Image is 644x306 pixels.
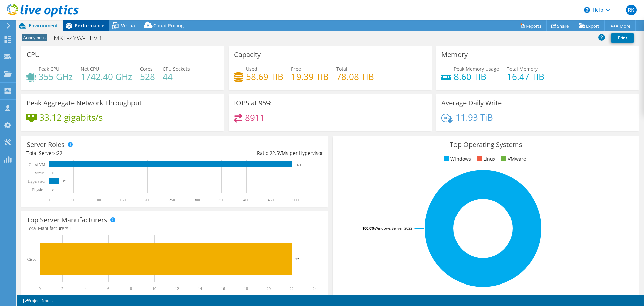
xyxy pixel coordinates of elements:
h4: 78.08 TiB [336,73,374,80]
div: Ratio: VMs per Hypervisor [175,149,323,157]
svg: \n [584,7,590,13]
text: 6 [107,286,109,291]
span: CPU Sockets [163,65,190,72]
h3: Server Roles [26,141,65,148]
text: 300 [194,198,200,202]
li: VMware [500,155,526,163]
li: Windows [442,155,471,163]
text: 2 [61,286,63,291]
text: 22 [295,257,299,261]
span: 1 [69,225,72,231]
text: 500 [292,198,299,202]
text: Virtual [35,171,46,175]
span: Free [291,65,301,72]
span: Used [246,65,257,72]
h4: 16.47 TiB [507,73,544,80]
h3: CPU [26,51,40,58]
a: More [604,20,636,31]
span: 22 [57,150,62,156]
text: 250 [169,198,175,202]
h3: Top Operating Systems [338,141,634,148]
text: 22 [63,180,66,183]
span: Peak Memory Usage [454,65,499,72]
tspan: 100.0% [362,226,375,231]
text: 100 [95,198,101,202]
span: 22.5 [270,150,279,156]
text: 22 [290,286,294,291]
text: 24 [313,286,317,291]
li: Linux [475,155,495,163]
text: 150 [120,198,126,202]
text: 8 [130,286,132,291]
h4: 33.12 gigabits/s [39,114,103,121]
text: 12 [175,286,179,291]
h4: 11.93 TiB [455,114,493,121]
span: RK [626,5,637,15]
span: Total Memory [507,65,538,72]
h3: Memory [441,51,468,58]
h4: 528 [140,73,155,80]
span: Virtual [121,22,137,29]
tspan: Windows Server 2022 [375,226,412,231]
text: 16 [221,286,225,291]
h3: Peak Aggregate Network Throughput [26,99,142,107]
text: 494 [296,163,301,166]
span: Cloud Pricing [153,22,184,29]
text: 18 [244,286,248,291]
text: 20 [267,286,271,291]
text: 0 [39,286,41,291]
span: Performance [75,22,104,29]
h4: 355 GHz [39,73,73,80]
span: Total [336,65,347,72]
text: Cisco [27,257,36,262]
text: 200 [144,198,150,202]
h3: Capacity [234,51,261,58]
a: Export [574,20,605,31]
text: Physical [32,187,46,192]
h4: 19.39 TiB [291,73,329,80]
a: Reports [515,20,547,31]
h4: 8911 [245,114,265,121]
text: 0 [48,198,50,202]
a: Print [611,33,634,43]
h4: 1742.40 GHz [80,73,132,80]
span: Peak CPU [39,65,59,72]
h3: IOPS at 95% [234,99,272,107]
a: Project Notes [18,296,57,305]
h1: MKE-ZYW-HPV3 [51,34,112,42]
text: 4 [85,286,87,291]
a: Share [546,20,574,31]
h3: Average Daily Write [441,99,502,107]
h4: 44 [163,73,190,80]
text: 350 [218,198,224,202]
h4: Total Manufacturers: [26,225,323,232]
text: 400 [243,198,249,202]
span: Environment [29,22,58,29]
div: Total Servers: [26,149,175,157]
text: 10 [152,286,156,291]
text: 450 [268,198,274,202]
span: Anonymous [22,34,47,41]
text: 50 [71,198,75,202]
text: Guest VM [29,162,45,167]
text: 14 [198,286,202,291]
span: Cores [140,65,153,72]
span: Net CPU [80,65,99,72]
text: Hypervisor [28,179,46,184]
h4: 58.69 TiB [246,73,283,80]
h4: 8.60 TiB [454,73,499,80]
text: 0 [52,188,54,191]
text: 0 [52,171,54,175]
h3: Top Server Manufacturers [26,216,107,224]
